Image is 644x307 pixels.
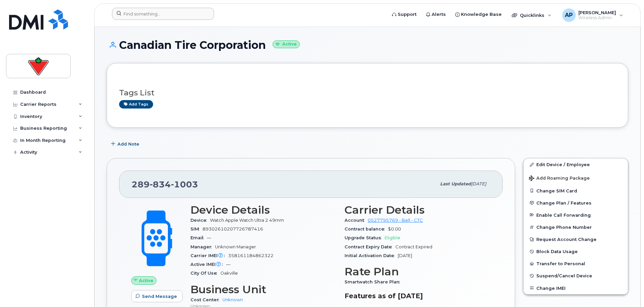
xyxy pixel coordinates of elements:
span: Active [139,277,153,284]
a: 0527795769 - Bell - CTC [368,218,423,223]
span: Email [190,235,207,240]
span: Active IMEI [190,262,226,267]
a: Unknown [222,297,243,302]
span: Device [190,218,210,223]
button: Change SIM Card [524,185,628,197]
button: Change IMEI [524,282,628,294]
span: Account [345,218,368,223]
span: Upgrade Status [345,235,385,240]
span: Unknown Manager [215,244,256,249]
button: Transfer to Personal [524,257,628,270]
h1: Canadian Tire Corporation [107,39,628,51]
span: Enable Call Forwarding [536,212,591,217]
span: Add Note [117,141,139,147]
h3: Device Details [190,204,336,216]
span: 1003 [171,179,198,189]
h3: Rate Plan [345,266,491,278]
span: [DATE] [471,181,486,186]
a: Add tags [119,100,153,109]
button: Send Message [131,290,183,302]
button: Change Plan / Features [524,197,628,209]
span: Eligible [385,235,400,240]
span: 89302610207726787416 [203,226,263,232]
span: Initial Activation Date [345,253,398,258]
span: — [207,235,211,240]
button: Request Account Change [524,233,628,245]
a: Edit Device / Employee [524,158,628,171]
button: Block Data Usage [524,245,628,257]
span: Watch Apple Watch Ultra 2 49mm [210,218,284,223]
h3: Business Unit [190,283,336,296]
span: 358161184862322 [228,253,274,258]
span: Oakville [220,271,238,276]
span: Contract balance [345,226,388,232]
span: Smartwatch Share Plan [345,279,403,284]
span: Send Message [142,293,177,300]
button: Suspend/Cancel Device [524,270,628,282]
span: Contract Expired [395,244,432,249]
button: Add Note [107,138,145,150]
span: Change Plan / Features [536,200,592,205]
button: Enable Call Forwarding [524,209,628,221]
span: Contract Expiry Date [345,244,395,249]
span: 289 [132,179,198,189]
span: $0.00 [388,226,401,232]
span: [DATE] [398,253,412,258]
span: Last updated [440,181,471,186]
span: Manager [190,244,215,249]
span: — [226,262,230,267]
span: Carrier IMEI [190,253,228,258]
span: Cost Center [190,297,222,302]
span: Suspend/Cancel Device [536,273,592,278]
span: City Of Use [190,271,220,276]
h3: Features as of [DATE] [345,292,491,300]
h3: Carrier Details [345,204,491,216]
button: Change Phone Number [524,221,628,233]
span: Add Roaming Package [529,176,590,182]
h3: Tags List [119,89,616,97]
span: 834 [150,179,171,189]
button: Add Roaming Package [524,171,628,185]
span: SIM [190,226,203,232]
small: Active [273,40,300,48]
